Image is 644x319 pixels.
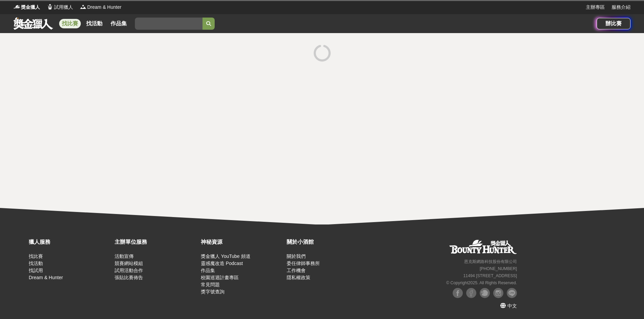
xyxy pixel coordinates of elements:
[586,4,605,11] a: 主辦專區
[507,288,517,298] img: LINE
[287,275,310,280] a: 隱私權政策
[29,275,63,280] a: Dream & Hunter
[47,4,73,11] a: Logo試用獵人
[480,266,517,271] small: [PHONE_NUMBER]
[201,238,283,246] div: 神秘資源
[115,275,143,280] a: 張貼比賽佈告
[201,268,215,273] a: 作品集
[80,3,87,10] img: Logo
[54,4,73,11] span: 試用獵人
[21,4,40,11] span: 獎金獵人
[201,282,220,287] a: 常見問題
[29,268,43,273] a: 找試用
[466,288,476,298] img: Facebook
[493,288,503,298] img: Instagram
[29,254,43,259] a: 找比賽
[201,261,243,266] a: 靈感魔改造 Podcast
[287,268,306,273] a: 工作機會
[201,275,239,280] a: 校園巡迴計畫專區
[115,261,143,266] a: 競賽網站模組
[464,259,517,264] small: 恩克斯網路科技股份有限公司
[87,4,121,11] span: Dream & Hunter
[507,303,517,309] span: 中文
[29,238,111,246] div: 獵人服務
[14,3,20,10] img: Logo
[597,18,630,29] a: 辦比賽
[287,261,320,266] a: 委任律師事務所
[115,254,134,259] a: 活動宣傳
[463,273,517,278] small: 11494 [STREET_ADDRESS]
[29,261,43,266] a: 找活動
[14,4,40,11] a: Logo獎金獵人
[115,238,197,246] div: 主辦單位服務
[47,3,53,10] img: Logo
[446,281,517,285] small: © Copyright 2025 . All Rights Reserved.
[201,289,224,294] a: 獎字號查詢
[84,19,105,28] a: 找活動
[108,19,129,28] a: 作品集
[201,254,251,259] a: 獎金獵人 YouTube 頻道
[453,288,463,298] img: Facebook
[115,268,143,273] a: 試用活動合作
[612,4,630,11] a: 服務介紹
[480,288,490,298] img: Plurk
[59,19,81,28] a: 找比賽
[80,4,121,11] a: LogoDream & Hunter
[287,238,369,246] div: 關於小酒館
[287,254,306,259] a: 關於我們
